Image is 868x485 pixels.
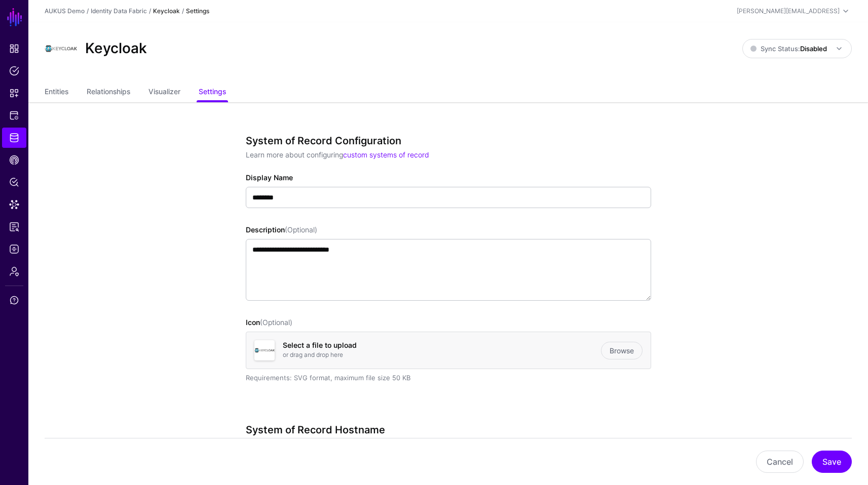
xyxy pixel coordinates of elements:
[9,133,19,143] span: Identity Data Fabric
[246,224,317,235] label: Description
[9,155,19,165] span: CAEP Hub
[246,317,292,328] label: Icon
[246,172,293,183] label: Display Name
[6,6,23,28] a: SGNL
[2,172,26,192] a: Policy Lens
[153,7,180,15] strong: Keycloak
[285,225,317,234] span: (Optional)
[2,105,26,126] a: Protected Systems
[87,83,130,102] a: Relationships
[2,150,26,170] a: CAEP Hub
[9,222,19,232] span: Reports
[2,217,26,237] a: Reports
[9,266,19,276] span: Admin
[45,83,68,102] a: Entities
[148,83,180,102] a: Visualizer
[9,88,19,98] span: Snippets
[85,40,147,57] h2: Keycloak
[283,350,601,359] p: or drag and drop here
[343,150,429,159] a: custom systems of record
[2,239,26,259] a: Logs
[45,32,77,65] img: svg+xml;base64,PHN2ZyB4bWxucz0iaHR0cDovL3d3dy53My5vcmcvMjAwMC9zdmciIHdpZHRoPSI3MjkuNTc3IiBoZWlnaH...
[180,7,186,16] div: /
[2,261,26,281] a: Admin
[750,45,827,53] span: Sync Status:
[9,66,19,76] span: Policies
[246,149,651,160] p: Learn more about configuring
[254,340,275,360] img: svg+xml;base64,PHN2ZyB4bWxucz0iaHR0cDovL3d3dy53My5vcmcvMjAwMC9zdmciIHdpZHRoPSI3MjkuNTc3IiBoZWlnaH...
[147,7,153,16] div: /
[283,341,601,350] h4: Select a file to upload
[2,128,26,148] a: Identity Data Fabric
[246,373,651,383] div: Requirements: SVG format, maximum file size 50 KB
[186,7,209,15] strong: Settings
[9,295,19,305] span: Support
[246,424,651,436] h3: System of Record Hostname
[45,7,85,15] a: AUKUS Demo
[2,61,26,81] a: Policies
[2,194,26,215] a: Data Lens
[9,177,19,187] span: Policy Lens
[601,342,643,359] a: Browse
[9,44,19,54] span: Dashboard
[2,38,26,59] a: Dashboard
[9,110,19,120] span: Protected Systems
[260,318,292,327] span: (Optional)
[246,135,651,147] h3: System of Record Configuration
[737,7,840,16] div: [PERSON_NAME][EMAIL_ADDRESS]
[85,7,91,16] div: /
[199,83,226,102] a: Settings
[756,451,804,473] button: Cancel
[800,45,827,53] strong: Disabled
[9,244,19,254] span: Logs
[812,451,852,473] button: Save
[91,7,147,15] a: Identity Data Fabric
[9,199,19,210] span: Data Lens
[2,83,26,103] a: Snippets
